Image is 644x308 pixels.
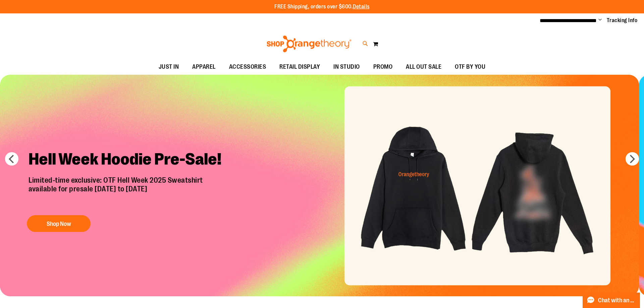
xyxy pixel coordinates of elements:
[266,36,353,52] img: Shop Orangetheory
[159,59,179,74] span: JUST IN
[23,176,233,209] p: Limited-time exclusive: OTF Hell Week 2025 Sweatshirt available for presale [DATE] to [DATE]
[333,59,360,74] span: IN STUDIO
[27,215,91,232] button: Shop Now
[406,59,441,74] span: ALL OUT SALE
[598,297,636,304] span: Chat with an Expert
[192,59,216,74] span: APPAREL
[274,3,370,11] p: FREE Shipping, orders over $600.
[5,152,18,166] button: prev
[626,152,639,166] button: next
[598,17,602,24] button: Account menu
[583,293,640,308] button: Chat with an Expert
[279,59,320,74] span: RETAIL DISPLAY
[23,144,233,176] h2: Hell Week Hoodie Pre-Sale!
[455,59,485,74] span: OTF BY YOU
[229,59,266,74] span: ACCESSORIES
[23,144,233,236] a: Hell Week Hoodie Pre-Sale! Limited-time exclusive: OTF Hell Week 2025 Sweatshirtavailable for pre...
[373,59,393,74] span: PROMO
[607,17,638,24] a: Tracking Info
[353,4,370,10] a: Details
